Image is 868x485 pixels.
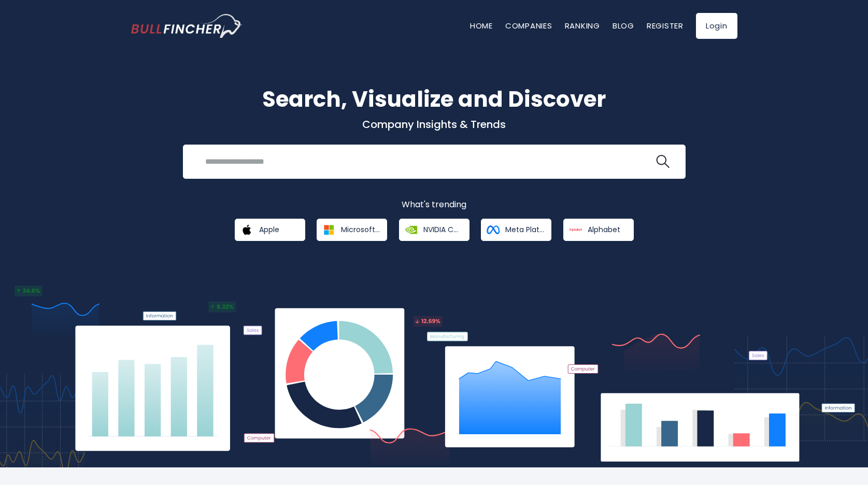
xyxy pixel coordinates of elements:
p: Company Insights & Trends [131,118,737,131]
a: Alphabet [563,219,634,241]
a: Ranking [565,20,600,31]
a: Apple [235,219,305,241]
img: bullfincher logo [131,14,243,38]
span: Microsoft Corporation [341,225,380,234]
span: NVIDIA Corporation [423,225,462,234]
span: Meta Platforms [505,225,544,234]
h1: Search, Visualize and Discover [131,83,737,116]
a: Home [470,20,493,31]
p: What's trending [131,199,737,210]
span: Alphabet [588,225,620,234]
a: Register [647,20,684,31]
a: Login [696,13,737,39]
a: Meta Platforms [481,219,551,241]
img: search icon [656,155,670,168]
span: Apple [259,225,279,234]
a: Microsoft Corporation [317,219,387,241]
a: NVIDIA Corporation [399,219,469,241]
a: Companies [505,20,552,31]
a: Go to homepage [131,14,243,38]
a: Blog [613,20,634,31]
